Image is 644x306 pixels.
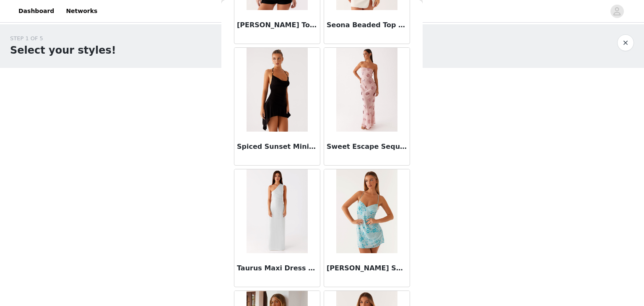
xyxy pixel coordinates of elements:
img: Spiced Sunset Mini Dress - Black [247,48,307,132]
h3: Taurus Maxi Dress - Mint [237,263,317,273]
img: Taurus Maxi Dress - Mint [247,169,307,253]
img: Vietta Sequin Cami Mini Dress - Blue [336,169,397,253]
h3: Seona Beaded Top - Ivory [327,20,407,30]
h1: Select your styles! [10,43,116,58]
img: Sweet Escape Sequin Maxi Dress - Baby Pink [336,48,397,132]
h3: [PERSON_NAME] Sequin Cami Mini Dress - Blue [327,263,407,273]
h3: Sweet Escape Sequin Maxi Dress - Baby Pink [327,142,407,152]
a: Networks [61,2,102,21]
div: STEP 1 OF 5 [10,34,116,43]
h3: Spiced Sunset Mini Dress - Black [237,142,317,152]
div: avatar [613,5,621,18]
h3: [PERSON_NAME] Top - Khaki [237,20,317,30]
a: Dashboard [13,2,59,21]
